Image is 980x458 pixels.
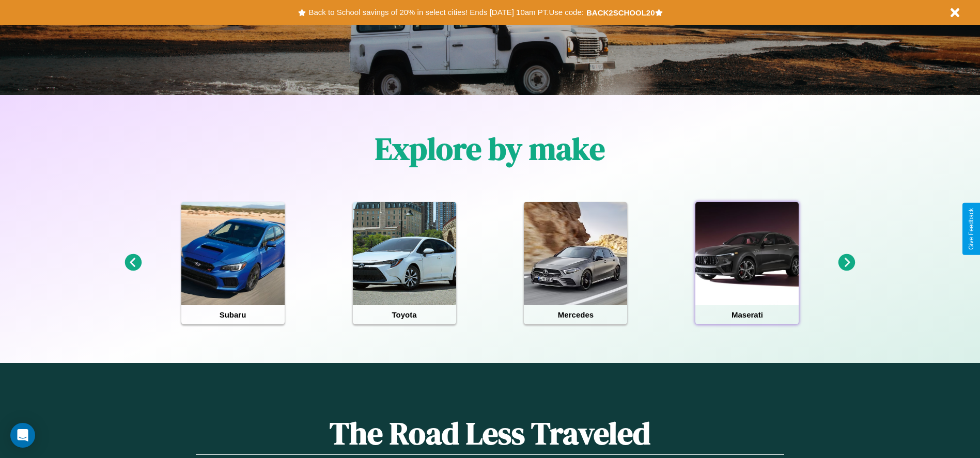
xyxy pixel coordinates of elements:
[695,305,799,324] h4: Maserati
[196,412,784,455] h1: The Road Less Traveled
[10,423,35,448] div: Open Intercom Messenger
[586,8,655,17] b: BACK2SCHOOL20
[375,128,605,170] h1: Explore by make
[968,208,975,250] div: Give Feedback
[353,305,456,324] h4: Toyota
[181,305,285,324] h4: Subaru
[306,5,586,20] button: Back to School savings of 20% in select cities! Ends [DATE] 10am PT.Use code:
[524,305,627,324] h4: Mercedes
